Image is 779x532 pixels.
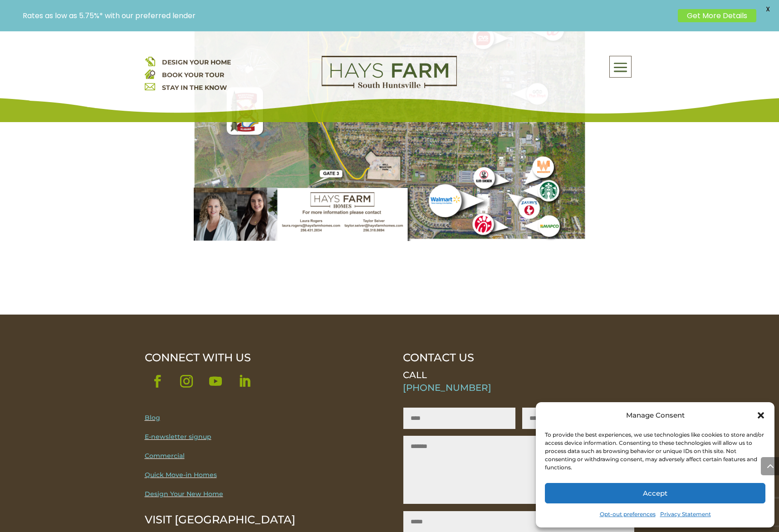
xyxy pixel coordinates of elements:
img: Logo [322,56,457,89]
a: Privacy Statement [660,508,711,521]
img: book your home tour [145,69,155,79]
a: DESIGN YOUR HOME [162,58,231,66]
button: Accept [545,483,765,503]
a: hays farm homes huntsville development [322,82,457,90]
p: CONTACT US [403,351,634,364]
a: BOOK YOUR TOUR [162,71,224,79]
a: Follow on Instagram [174,369,199,394]
a: Quick Move-in Homes [145,471,217,479]
p: Rates as low as 5.75%* with our preferred lender [23,11,673,20]
div: Close dialog [756,411,765,420]
a: [PHONE_NUMBER] [403,382,491,393]
span: CALL [403,369,427,380]
a: Design Your New Home [145,490,223,498]
span: X [761,2,774,16]
img: design your home [145,56,155,66]
p: VISIT [GEOGRAPHIC_DATA] [145,513,376,526]
a: Get More Details [678,9,756,22]
a: Blog [145,414,160,422]
a: Opt-out preferences [600,508,656,521]
div: CONNECT WITH US [145,351,376,364]
a: Commercial [145,452,185,460]
a: Follow on Facebook [145,369,170,394]
a: E-newsletter signup [145,433,211,441]
div: To provide the best experiences, we use technologies like cookies to store and/or access device i... [545,431,764,472]
a: Follow on LinkedIn [232,369,257,394]
a: Follow on Youtube [203,369,228,394]
a: STAY IN THE KNOW [162,84,227,92]
div: Manage Consent [626,409,685,422]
